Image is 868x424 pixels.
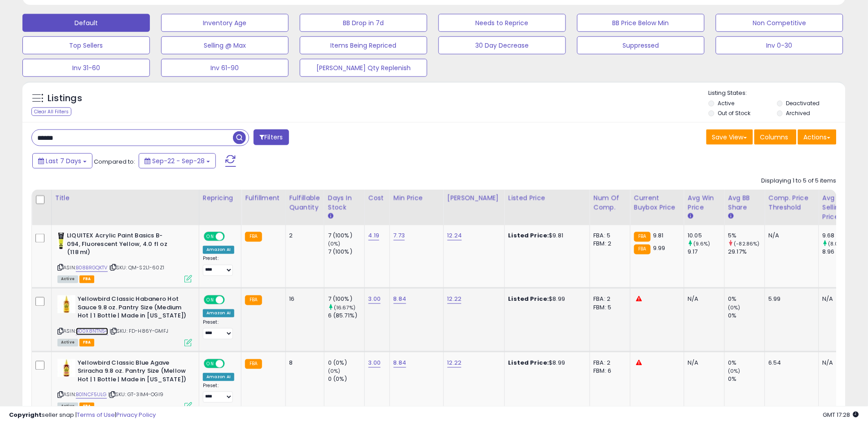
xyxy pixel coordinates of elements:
span: OFF [224,360,238,367]
div: 8.96 [823,248,859,256]
b: Yellowbird Classic Habanero Hot Sauce 9.8 oz. Pantry Size (Medium Hot | 1 Bottle | Made in [US_ST... [78,295,187,323]
label: Out of Stock [718,109,751,117]
div: FBA: 2 [594,295,623,303]
div: 9.17 [688,248,724,256]
div: 8 [289,359,317,367]
small: Avg Win Price. [688,212,693,220]
span: | SKU: QM-S2L1-60Z1 [109,264,164,272]
a: Privacy Policy [116,411,156,419]
span: All listings currently available for purchase on Amazon [57,339,78,347]
div: 7 (100%) [328,295,364,303]
a: 7.73 [394,232,405,241]
a: 12.22 [447,359,462,368]
b: Listed Price: [509,295,549,303]
small: (16.67%) [334,304,355,312]
div: $8.99 [509,359,583,367]
button: Inv 0-30 [716,36,843,54]
button: Needs to Reprice [438,14,566,32]
div: FBA: 5 [594,232,623,240]
div: FBM: 2 [594,240,623,248]
div: Avg BB Share [728,193,761,212]
img: 31p2hKz48rL._SL40_.jpg [57,295,75,313]
div: 10.05 [688,232,724,240]
button: Non Competitive [716,14,843,32]
a: Terms of Use [77,411,115,419]
div: Avg Selling Price [823,193,855,222]
a: B01NCF5ULG [76,391,107,399]
a: 4.19 [368,232,380,241]
small: FBA [245,232,262,242]
small: Days In Stock. [328,212,333,220]
div: 6.54 [769,359,812,367]
button: Filters [254,129,289,145]
small: (8.04%) [829,241,848,248]
button: Save View [706,129,753,145]
div: 29.17% [728,248,765,256]
span: ON [205,360,216,367]
small: FBA [634,245,651,254]
div: FBA: 2 [594,359,623,367]
label: Active [718,99,735,107]
div: 6 (85.71%) [328,312,364,320]
small: FBA [245,295,262,305]
div: Clear All Filters [31,107,71,116]
span: | SKU: FD-H86Y-GMFJ [110,328,168,335]
small: (-82.86%) [734,241,760,248]
div: 16 [289,295,317,303]
button: Suppressed [577,36,705,54]
button: Selling @ Max [161,36,289,54]
button: Last 7 Days [32,153,92,169]
strong: Copyright [9,411,42,419]
span: Sep-22 - Sep-28 [152,156,205,165]
a: 3.00 [368,295,381,304]
div: $8.99 [509,295,583,303]
div: Num of Comp. [594,193,627,212]
div: 0 (0%) [328,359,364,367]
p: Listing States: [709,89,846,98]
span: Last 7 Days [46,156,81,165]
b: LIQUITEX Acrylic Paint Basics B-094, Fluorescent Yellow, 4.0 fl oz (118 ml) [67,232,176,259]
div: seller snap | | [9,411,156,420]
span: 9.99 [653,244,666,253]
div: Fulfillable Quantity [289,193,320,212]
div: Days In Stock [328,193,361,212]
span: OFF [224,233,238,241]
div: Current Buybox Price [634,193,680,212]
b: Listed Price: [509,359,549,367]
button: Actions [798,129,837,145]
div: 7 (100%) [328,248,364,256]
a: 3.00 [368,359,381,368]
div: Title [55,193,195,203]
div: Amazon AI [203,373,234,381]
div: $9.81 [509,232,583,240]
span: Columns [760,133,789,142]
button: Sep-22 - Sep-28 [139,153,216,169]
div: FBM: 5 [594,304,623,312]
div: 5.99 [769,295,812,303]
span: 9.81 [653,232,664,240]
button: Default [22,14,150,32]
div: Comp. Price Threshold [769,193,815,212]
div: Listed Price [509,193,586,203]
div: Amazon AI [203,246,234,254]
button: BB Price Below Min [577,14,705,32]
div: Cost [368,193,386,203]
div: [PERSON_NAME] [447,193,501,203]
div: FBM: 6 [594,367,623,375]
span: 2025-10-6 17:28 GMT [823,411,859,419]
button: Columns [754,129,797,145]
small: (0%) [728,368,741,375]
a: 8.84 [394,295,407,304]
div: 0% [728,359,765,367]
div: 7 (100%) [328,232,364,240]
h5: Listings [48,92,82,105]
button: Top Sellers [22,36,150,54]
div: Displaying 1 to 5 of 5 items [762,177,837,185]
span: ON [205,233,216,241]
b: Yellowbird Classic Blue Agave Sriracha 9.8 oz. Pantry Size (Mellow Hot | 1 Bottle | Made in [US_S... [78,359,187,387]
label: Archived [786,109,811,117]
span: FBA [79,339,95,347]
a: B08BRGQKTV [76,264,108,272]
div: 2 [289,232,317,240]
small: FBA [634,232,651,242]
